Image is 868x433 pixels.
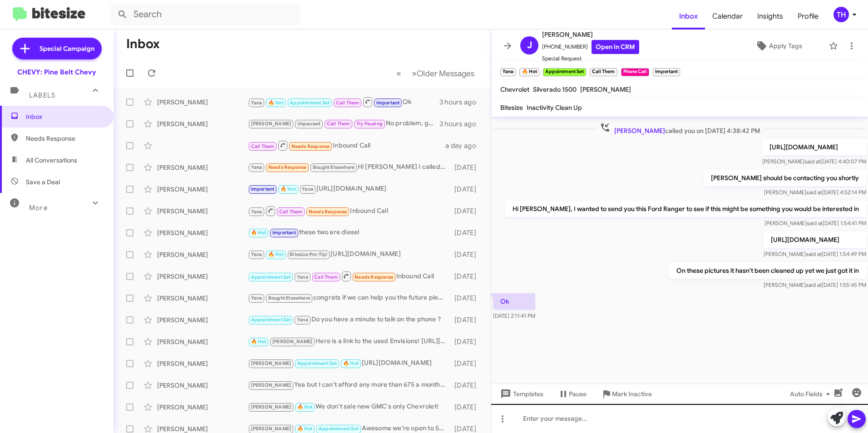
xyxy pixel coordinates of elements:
div: [PERSON_NAME] [157,250,248,259]
span: Special Request [542,54,639,63]
span: Special Campaign [39,44,94,53]
span: 🔥 Hot [251,339,266,344]
span: Needs Response [355,274,393,280]
div: CHEVY: Pine Belt Chevy [17,68,96,77]
p: Ok [493,293,535,310]
span: Appointment Set [251,274,291,280]
span: [PERSON_NAME] [251,360,291,366]
span: [PERSON_NAME] [542,29,639,40]
p: [PERSON_NAME] should be contacting you shortly [704,170,866,186]
span: Bitesize [500,103,523,112]
span: Yana [251,164,262,170]
span: Needs Response [268,164,307,170]
a: Calendar [705,3,750,30]
small: Call Them [590,68,617,76]
span: Appointment Set [319,426,359,432]
div: Do you have a minute to talk on the phone ? [248,315,450,325]
span: Templates [498,386,543,402]
div: We don't sale new GMC's only Chevrolet! [248,402,450,412]
span: [PERSON_NAME] [DATE] 4:52:14 PM [764,189,866,196]
span: Inbox [26,112,103,121]
span: Bitesize Pro-Tip! [290,251,327,257]
div: No problem, get better soon! [248,118,439,129]
span: Appointment Set [251,317,291,323]
div: [DATE] [450,403,483,412]
span: Yana [251,209,262,215]
span: Insights [750,3,790,30]
button: Next [406,64,480,83]
div: [PERSON_NAME] [157,228,248,237]
div: [PERSON_NAME] [157,163,248,172]
span: [PERSON_NAME] [251,426,291,432]
span: [PERSON_NAME] [580,85,631,93]
div: [URL][DOMAIN_NAME] [248,358,450,369]
div: [DATE] [450,315,483,325]
div: Inbound Call [248,205,450,216]
div: Hi [PERSON_NAME] I called this morning. Sorry my wife is 70 and didn't want to make the drive dow... [248,162,450,172]
small: Appointment Set [543,68,586,76]
div: Inbound Call [248,140,445,151]
span: called you on [DATE] 4:38:42 PM [596,122,764,135]
div: [PERSON_NAME] [157,119,248,128]
div: [PERSON_NAME] [157,98,248,107]
div: [PERSON_NAME] [157,315,248,325]
div: Here is a link to the used Envisions! [URL][DOMAIN_NAME] [248,336,450,347]
input: Search [110,4,301,25]
div: [PERSON_NAME] [157,403,248,412]
div: [PERSON_NAME] [157,207,248,216]
span: Yana [297,274,308,280]
span: Inbox [672,3,705,30]
span: Appointment Set [297,360,337,366]
button: Apply Tags [732,38,824,54]
span: 🔥 Hot [343,360,359,366]
button: Auto Fields [783,386,841,402]
span: said at [806,189,822,196]
span: Call Them [279,209,303,215]
span: said at [807,220,823,226]
small: Yana [500,68,516,76]
nav: Page navigation example [391,64,480,83]
div: TH [833,7,849,22]
div: [PERSON_NAME] [157,381,248,390]
span: [PERSON_NAME] [DATE] 1:54:49 PM [764,251,866,257]
span: [PERSON_NAME] [272,339,313,344]
div: [PERSON_NAME] [157,185,248,194]
span: 🔥 Hot [297,404,313,410]
button: Mark Inactive [594,386,659,402]
span: Save a Deal [26,177,60,187]
div: [DATE] [450,294,483,303]
span: said at [806,281,822,288]
span: Important [272,230,296,236]
span: Yana [251,100,262,106]
div: [PERSON_NAME] [157,359,248,368]
span: Bought Elsewhere [268,295,310,301]
span: More [29,204,48,212]
span: Appointment Set [290,100,330,106]
div: [DATE] [450,250,483,259]
div: [PERSON_NAME] [157,337,248,346]
div: [PERSON_NAME] [157,272,248,281]
span: 🔥 Hot [297,426,313,432]
span: Unpaused [297,121,321,127]
span: Older Messages [417,69,474,79]
div: [DATE] [450,207,483,216]
span: 🔥 Hot [268,251,284,257]
span: Important [376,100,400,106]
div: [DATE] [450,163,483,172]
span: Pause [569,386,587,402]
small: 🔥 Hot [519,68,539,76]
p: [URL][DOMAIN_NAME] [762,139,866,155]
span: Mark Inactive [612,386,652,402]
small: Phone Call [621,68,649,76]
span: Call Them [251,143,275,149]
span: Chevrolet [500,85,529,93]
span: Labels [29,91,55,99]
div: [DATE] [450,272,483,281]
span: Yana [251,295,262,301]
span: 🔥 Hot [281,186,296,192]
a: Profile [790,3,826,30]
span: « [396,68,401,79]
h1: Inbox [126,37,160,51]
button: Templates [491,386,551,402]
